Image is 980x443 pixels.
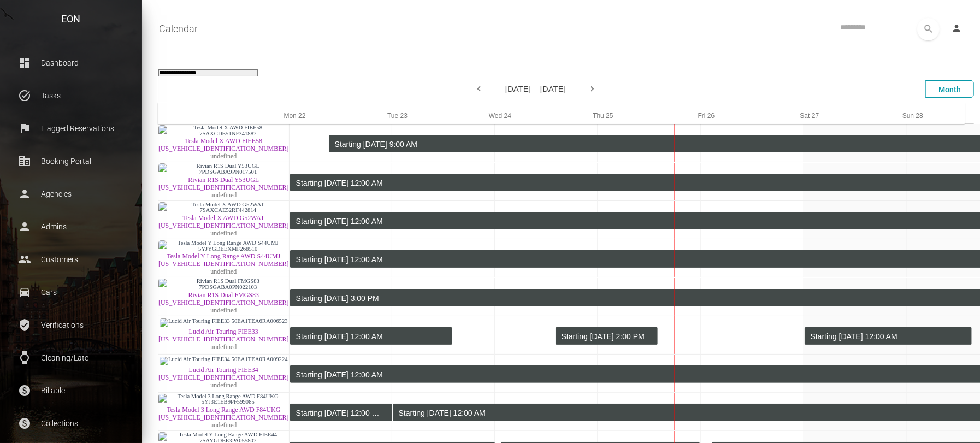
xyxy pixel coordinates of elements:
[861,103,964,123] div: Sun 28
[158,176,289,191] a: Rivian R1S Dual Y53UGL [US_VEHICLE_IDENTIFICATION_NUMBER]
[210,229,237,237] span: undefined
[654,103,758,123] div: Fri 26
[158,137,289,152] a: Tesla Model X AWD FIEE58 [US_VEHICLE_IDENTIFICATION_NUMBER]
[8,246,134,273] a: people Customers
[158,366,289,381] a: Lucid Air Touring FIEE34 [US_VEHICLE_IDENTIFICATION_NUMBER]
[158,124,290,162] td: Tesla Model X AWD FIEE58 7SAXCDE51NF341887 undefined undefined
[160,318,288,327] img: Lucid Air Touring FIEE33 50EA1TEA6RA006523
[562,328,649,345] div: Starting [DATE] 2:00 PM
[16,382,126,399] p: Billable
[290,404,392,421] div: Rented for 1 day, 11 hours by Admin Block . Current status is rental .
[158,277,290,316] td: Rivian R1S Dual FMGS83 7PDSGABA0PN022103 undefined undefined
[8,344,134,371] a: watch Cleaning/Late
[158,125,289,137] img: Tesla Model X AWD FIEE58 7SAXCDE51NF341887
[16,284,126,300] p: Cars
[16,218,126,235] p: Admins
[346,103,448,123] div: Tue 23
[158,328,289,343] a: Lucid Air Touring FIEE33 [US_VEHICLE_IDENTIFICATION_NUMBER]
[16,186,126,202] p: Agencies
[473,81,483,98] div: Previous
[159,15,198,43] a: Calendar
[160,357,288,365] img: Lucid Air Touring FIEE34 50EA1TEA0RA009224
[158,214,289,229] a: Tesla Model X AWD G52WAT [US_VEHICLE_IDENTIFICATION_NUMBER]
[16,350,126,366] p: Cleaning/Late
[158,252,289,268] a: Tesla Model Y Long Range AWD S44UMJ [US_VEHICLE_IDENTIFICATION_NUMBER]
[8,213,134,240] a: person Admins
[16,87,126,104] p: Tasks
[16,317,126,333] p: Verifications
[158,393,290,431] td: Tesla Model 3 Long Range AWD F84UKG 5YJ3E1EB9PF599085 undefined undefined
[16,120,126,137] p: Flagged Reservations
[8,377,134,404] a: paid Billable
[158,291,289,306] a: Rivian R1S Dual FMGS83 [US_VEHICLE_IDENTIFICATION_NUMBER]
[158,240,289,252] img: Tesla Model Y Long Range AWD S44UMJ 5YJYGDEEXMF268510
[296,328,444,345] div: Starting [DATE] 12:00 AM
[210,381,237,389] span: undefined
[448,103,551,123] div: Wed 24
[210,421,237,429] span: undefined
[158,406,289,421] a: Tesla Model 3 Long Range AWD F84UKG [US_VEHICLE_IDENTIFICATION_NUMBER]
[210,191,237,199] span: undefined
[210,152,237,160] span: undefined
[8,115,134,142] a: flag Flagged Reservations
[951,23,962,34] i: person
[210,306,237,314] span: undefined
[8,279,134,306] a: drive_eta Cars
[210,343,237,351] span: undefined
[758,103,861,123] div: Sat 27
[158,202,289,214] img: Tesla Model X AWD G52WAT 7SAXCAE52RF442814
[210,268,237,275] span: undefined
[8,410,134,437] a: paid Collections
[16,153,126,169] p: Booking Portal
[925,80,974,98] div: Month
[917,18,940,40] button: search
[158,239,290,277] td: Tesla Model Y Long Range AWD S44UMJ 5YJYGDEEXMF268510 undefined undefined
[158,162,290,200] td: Rivian R1S Dual Y53UGL 7PDSGABA9PN017501 undefined undefined
[16,55,126,71] p: Dashboard
[158,394,289,405] img: Tesla Model 3 Long Range AWD F84UKG 5YJ3E1EB9PF599085
[588,81,599,98] div: Next
[158,316,290,355] td: Lucid Air Touring FIEE33 50EA1TEA6RA006523 undefined undefined
[943,18,972,40] a: person
[158,355,290,393] td: Lucid Air Touring FIEE34 50EA1TEA0RA009224 undefined undefined
[811,328,963,345] div: Starting [DATE] 12:00 AM
[128,80,943,97] div: [DATE] – [DATE]
[8,49,134,76] a: dashboard Dashboard
[158,163,289,175] img: Rivian R1S Dual Y53UGL 7PDSGABA9PN017501
[16,415,126,432] p: Collections
[8,147,134,175] a: corporate_fare Booking Portal
[243,103,346,123] div: Mon 22
[296,404,383,422] div: Starting [DATE] 12:00 PM
[551,103,654,123] div: Thu 25
[290,327,452,345] div: Rented for 20 days, 14 hours by Admin Block . Current status is rental .
[16,251,126,268] p: Customers
[158,279,289,290] img: Rivian R1S Dual FMGS83 7PDSGABA0PN022103
[8,311,134,339] a: verified_user Verifications
[556,327,658,345] div: Rented for 1 day by Admin Block . Current status is rental .
[805,327,972,345] div: Rented for 1 day, 15 hours by Admin Block . Current status is rental .
[158,201,290,239] td: Tesla Model X AWD G52WAT 7SAXCAE52RF442814 undefined undefined
[8,82,134,109] a: task_alt Tasks
[8,180,134,208] a: person Agencies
